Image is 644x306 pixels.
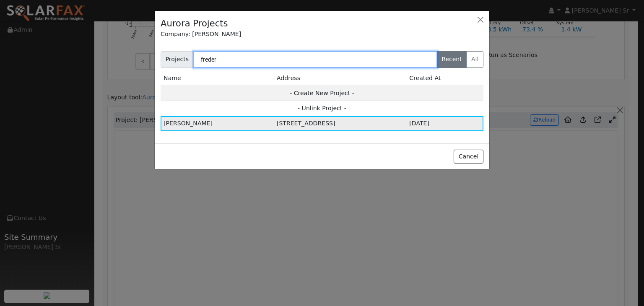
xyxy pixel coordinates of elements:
[161,71,274,86] td: Name
[161,86,483,101] td: - Create New Project -
[161,30,483,39] div: Company: [PERSON_NAME]
[161,116,274,131] td: [PERSON_NAME]
[406,116,483,131] td: 13d
[274,71,406,86] td: Address
[437,51,467,68] label: Recent
[454,150,483,164] button: Cancel
[161,101,483,116] td: - Unlink Project -
[274,116,406,131] td: [STREET_ADDRESS]
[406,71,483,86] td: Created At
[161,51,194,68] span: Projects
[161,17,228,30] h4: Aurora Projects
[466,51,483,68] label: All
